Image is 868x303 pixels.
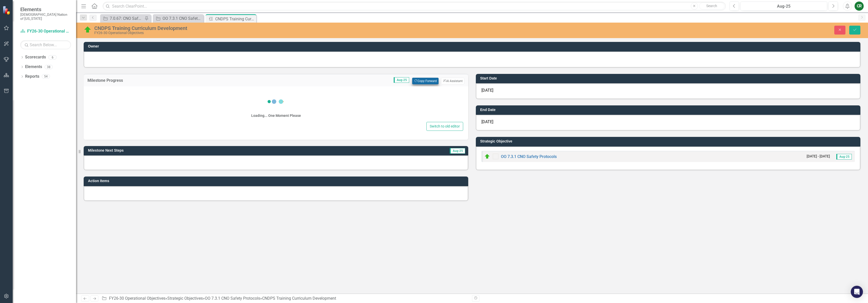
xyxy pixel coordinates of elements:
img: On Target [484,153,490,160]
a: OO 7.3.1 CNO Safety Protocols [501,154,557,159]
button: AI Assistant [441,78,464,84]
div: Loading... One Moment Please [251,113,301,118]
a: OO 7.3.1 CNO Safety Protocols [205,296,260,301]
input: Search Below... [20,40,71,49]
small: [DATE] - [DATE] [807,154,830,159]
a: Elements [25,64,42,70]
button: Switch to old editor [426,122,463,131]
div: Open Intercom Messenger [851,286,863,298]
div: » » » [102,296,468,301]
div: CNDPS Training Curriculum Development [94,25,528,31]
a: 7.0.67: CNO Safety Protocols [101,15,143,22]
img: On Target [84,26,92,34]
h3: Milestone Progress [87,78,213,83]
div: FY26-30 Operational Objectives [94,31,528,35]
span: Search [706,4,717,8]
a: Strategic Objectives [167,296,203,301]
div: CNDPS Training Curriculum Development [262,296,336,301]
h3: Milestone Next Steps [88,149,349,152]
div: 38 [45,65,53,69]
button: Search [699,3,725,10]
h3: Owner [88,44,858,48]
div: 54 [42,74,50,79]
div: Aug-25 [742,3,825,9]
h3: Start Date [480,76,858,80]
span: Aug-25 [450,148,465,154]
div: 6 [48,55,57,59]
button: Copy Forward [412,78,438,84]
span: [DATE] [481,88,493,93]
span: Aug-25 [836,154,852,160]
small: [DEMOGRAPHIC_DATA] Nation of [US_STATE] [20,12,71,21]
div: 7.0.67: CNO Safety Protocols [110,15,143,22]
a: Scorecards [25,54,46,60]
button: CR [855,2,864,11]
a: FY26-30 Operational Objectives [109,296,165,301]
span: Aug-25 [394,77,409,83]
span: [DATE] [481,119,493,124]
span: Elements [20,6,71,12]
img: ClearPoint Strategy [3,6,11,15]
input: Search ClearPoint... [103,2,726,11]
div: OO 7.3.1 CNO Safety Protocols [162,15,202,22]
a: OO 7.3.1 CNO Safety Protocols [154,15,202,22]
a: FY26-30 Operational Objectives [20,28,71,34]
button: Aug-25 [740,2,827,11]
div: CNDPS Training Curriculum Development [215,16,255,22]
h3: Strategic Objective [480,139,858,143]
a: Reports [25,74,39,79]
h3: Action Items [88,179,466,183]
h3: End Date [480,108,858,112]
